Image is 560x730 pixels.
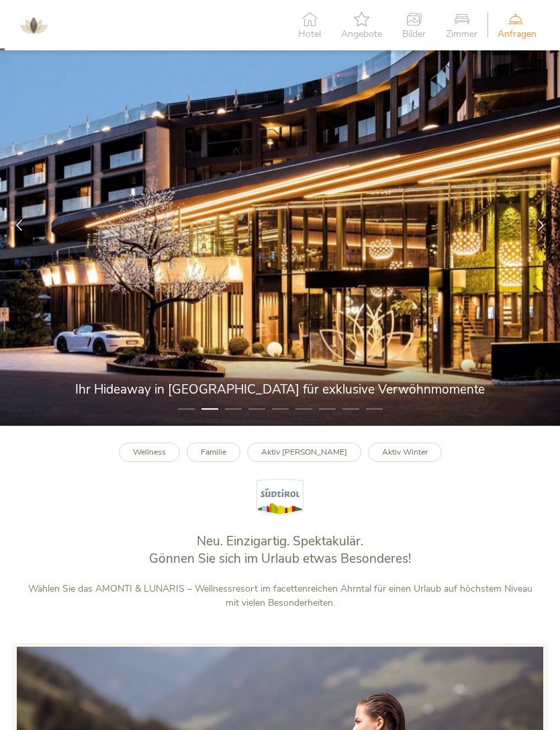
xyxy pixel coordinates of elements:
a: Aktiv [PERSON_NAME] [247,443,361,462]
a: Familie [187,443,240,462]
b: Familie [201,447,226,457]
img: AMONTI & LUNARIS Wellnessresort [13,5,54,46]
span: Angebote [341,30,382,39]
span: Anfragen [498,30,536,39]
b: Wellness [133,447,166,457]
a: AMONTI & LUNARIS Wellnessresort [13,20,54,30]
span: Neu. Einzigartig. Spektakulär. [197,533,363,550]
p: Wählen Sie das AMONTI & LUNARIS – Wellnessresort im facettenreichen Ahrntal für einen Urlaub auf ... [27,582,533,610]
span: Bilder [402,30,426,39]
b: Aktiv [PERSON_NAME] [261,447,347,457]
a: Aktiv Winter [368,443,442,462]
span: Gönnen Sie sich im Urlaub etwas Besonderes! [149,550,411,567]
span: Zimmer [446,30,477,39]
b: Aktiv Winter [382,447,428,457]
a: Wellness [119,443,180,462]
span: Hotel [298,30,321,39]
img: Südtirol [256,479,304,516]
